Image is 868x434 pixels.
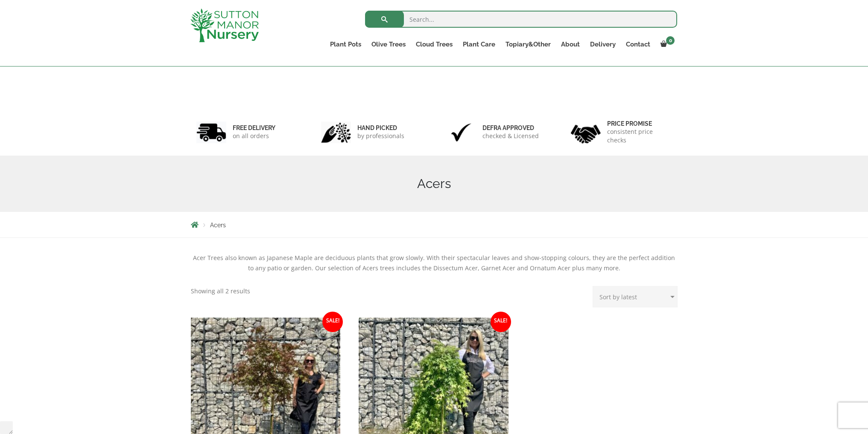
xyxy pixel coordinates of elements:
p: consistent price checks [607,127,672,145]
a: 0 [655,38,677,50]
h6: hand picked [357,124,404,132]
h6: Price promise [607,120,672,127]
img: 1.jpg [196,122,226,143]
h6: Defra approved [482,124,539,132]
span: 0 [666,36,675,45]
a: Olive Trees [366,38,411,50]
a: Contact [621,38,655,50]
select: Shop order [593,286,678,307]
a: Delivery [585,38,621,50]
span: Acers [210,222,226,229]
img: 2.jpg [321,122,351,143]
img: logo [190,9,259,42]
p: by professionals [357,132,404,140]
img: 4.jpg [571,119,601,145]
span: Sale! [491,312,511,332]
span: Sale! [322,312,343,332]
a: Topiary&Other [500,38,556,50]
a: Plant Care [458,38,500,50]
div: Acer Trees also known as Japanese Maple are deciduous plants that grow slowly. With their spectac... [191,253,678,273]
img: 3.jpg [446,122,476,143]
a: Cloud Trees [411,38,458,50]
h6: FREE DELIVERY [233,124,275,132]
p: on all orders [233,132,275,140]
nav: Breadcrumbs [191,221,678,228]
p: checked & Licensed [482,132,539,140]
h1: Acers [191,176,678,191]
a: Plant Pots [325,38,366,50]
a: About [556,38,585,50]
p: Showing all 2 results [191,286,250,296]
input: Search... [365,11,677,28]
